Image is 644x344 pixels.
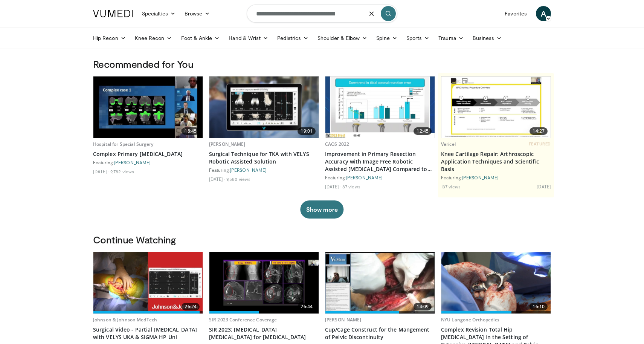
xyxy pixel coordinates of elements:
[372,31,401,46] a: Spine
[414,127,432,135] span: 12:45
[325,76,435,138] img: ca14c647-ecd2-4574-9d02-68b4a0b8f4b2.620x360_q85_upscale.jpg
[93,76,203,138] img: e4f1a5b7-268b-4559-afc9-fa94e76e0451.620x360_q85_upscale.jpg
[93,150,203,158] a: Complex Primary [MEDICAL_DATA]
[441,252,551,313] a: 16:10
[247,5,397,23] input: Search topics, interventions
[325,252,435,313] img: 280228_0002_1.png.620x360_q85_upscale.jpg
[441,76,551,138] a: 14:27
[441,252,551,313] img: da0298d2-eea9-4b04-ba7d-a565bdd14fff.jpg.620x360_q85_upscale.jpg
[325,183,341,190] li: [DATE]
[182,303,200,310] span: 26:24
[325,252,435,313] a: 14:09
[434,31,468,46] a: Trauma
[313,31,372,46] a: Shoulder & Elbow
[325,141,349,147] a: CAOS 2022
[93,234,551,246] h3: Continue Watching
[530,303,548,310] span: 16:10
[441,183,461,190] li: 137 views
[441,316,499,323] a: NYU Langone Orthopedics
[325,174,435,180] div: Featuring:
[209,141,246,147] a: [PERSON_NAME]
[441,76,551,138] img: 2444198d-1b18-4a77-bb67-3e21827492e5.620x360_q85_upscale.jpg
[209,252,319,313] img: be6b0377-cdfe-4f7b-8050-068257d09c09.620x360_q85_upscale.jpg
[530,127,548,135] span: 14:27
[209,326,319,341] a: SIR 2023: [MEDICAL_DATA] [MEDICAL_DATA] for [MEDICAL_DATA]
[325,326,435,341] a: Cup/Cage Construct for the Mangement of Pelvic Discontinuity
[182,127,200,135] span: 18:45
[500,6,531,21] a: Favorites
[325,150,435,173] a: Improvement in Primary Resection Accuracy with Image Free Robotic Assisted [MEDICAL_DATA] Compare...
[93,316,157,323] a: Johnson & Johnson MedTech
[177,31,224,46] a: Foot & Ankle
[536,6,551,21] a: A
[209,316,277,323] a: SIR 2023 Conference Coverage
[300,200,343,219] button: Show more
[346,175,383,180] a: [PERSON_NAME]
[89,31,130,46] a: Hip Recon
[402,31,434,46] a: Sports
[325,316,362,323] a: [PERSON_NAME]
[462,175,499,180] a: [PERSON_NAME]
[93,168,109,174] li: [DATE]
[325,76,435,138] a: 12:45
[130,31,177,46] a: Knee Recon
[93,326,203,341] a: Surgical Video - Partial [MEDICAL_DATA] with VELYS UKA & SIGMA HP Uni
[230,167,267,173] a: [PERSON_NAME]
[298,303,316,310] span: 26:44
[93,159,203,165] div: Featuring:
[110,168,134,174] li: 9,782 views
[180,6,215,21] a: Browse
[342,183,360,190] li: 87 views
[529,141,551,147] span: FEATURED
[209,252,319,313] a: 26:44
[414,303,432,310] span: 14:09
[209,76,319,138] img: eceb7001-a1fd-4eee-9439-5c217dec2c8d.620x360_q85_upscale.jpg
[209,167,319,173] div: Featuring:
[93,10,133,17] img: VuMedi Logo
[209,150,319,165] a: Surgical Technique for TKA with VELYS Robotic Assisted Solution
[114,160,151,165] a: [PERSON_NAME]
[209,176,225,182] li: [DATE]
[273,31,313,46] a: Pediatrics
[209,76,319,138] a: 19:01
[93,58,551,70] h3: Recommended for You
[93,252,203,313] a: 26:24
[468,31,507,46] a: Business
[226,176,250,182] li: 9,580 views
[224,31,273,46] a: Hand & Wrist
[441,174,551,180] div: Featuring:
[537,183,551,190] li: [DATE]
[441,141,456,147] a: Vericel
[137,6,180,21] a: Specialties
[441,150,551,173] a: Knee Cartilage Repair: Arthroscopic Application Techniques and Scientific Basis
[93,252,203,313] img: 470f1708-61b8-42d5-b262-e720e03fa3ff.620x360_q85_upscale.jpg
[93,141,153,147] a: Hospital for Special Surgery
[93,76,203,138] a: 18:45
[298,127,316,135] span: 19:01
